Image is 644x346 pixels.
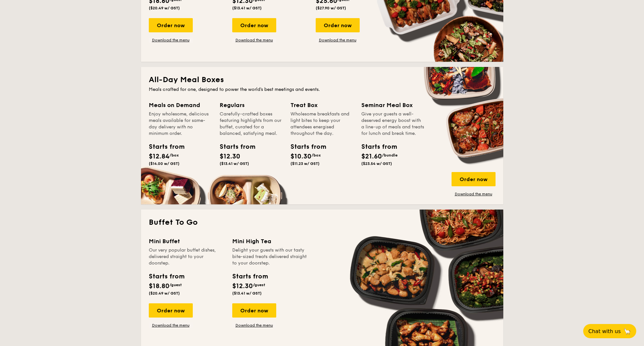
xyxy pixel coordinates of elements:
[361,101,424,110] div: Seminar Meal Box
[232,6,262,10] span: ($13.41 w/ GST)
[220,101,283,110] div: Regulars
[232,323,276,328] a: Download the menu
[290,153,311,160] span: $10.30
[232,291,262,296] span: ($13.41 w/ GST)
[232,38,276,43] a: Download the menu
[220,161,249,166] span: ($13.41 w/ GST)
[149,18,193,32] div: Order now
[232,18,276,32] div: Order now
[452,172,496,186] div: Order now
[623,328,631,335] span: 🦙
[583,324,636,338] button: Chat with us🦙
[588,328,621,334] span: Chat with us
[382,153,398,157] span: /bundle
[290,111,354,137] div: Wholesome breakfasts and light bites to keep your attendees energised throughout the day.
[149,303,193,318] div: Order now
[220,142,249,152] div: Starts from
[452,191,496,197] a: Download the menu
[149,282,169,290] span: $18.80
[149,38,193,43] a: Download the menu
[290,142,320,152] div: Starts from
[149,247,224,266] div: Our very popular buffet dishes, delivered straight to your doorstep.
[316,6,346,10] span: ($27.90 w/ GST)
[149,153,169,160] span: $12.84
[253,283,265,287] span: /guest
[361,161,392,166] span: ($23.54 w/ GST)
[290,161,320,166] span: ($11.23 w/ GST)
[290,101,354,110] div: Treat Box
[149,237,224,246] div: Mini Buffet
[220,111,283,137] div: Carefully-crafted boxes featuring highlights from our buffet, curated for a balanced, satisfying ...
[149,101,212,110] div: Meals on Demand
[232,247,308,266] div: Delight your guests with our tasty bite-sized treats delivered straight to your doorstep.
[149,272,184,281] div: Starts from
[149,323,193,328] a: Download the menu
[149,161,180,166] span: ($14.00 w/ GST)
[149,142,178,152] div: Starts from
[149,111,212,137] div: Enjoy wholesome, delicious meals available for same-day delivery with no minimum order.
[311,153,321,157] span: /box
[361,111,424,137] div: Give your guests a well-deserved energy boost with a line-up of meals and treats for lunch and br...
[149,6,180,10] span: ($20.49 w/ GST)
[149,75,496,85] h2: All-Day Meal Boxes
[232,303,276,318] div: Order now
[232,282,253,290] span: $12.30
[169,283,182,287] span: /guest
[169,153,179,157] span: /box
[361,153,382,160] span: $21.60
[149,217,496,228] h2: Buffet To Go
[316,18,360,32] div: Order now
[316,38,360,43] a: Download the menu
[232,237,308,246] div: Mini High Tea
[232,272,267,281] div: Starts from
[220,153,240,160] span: $12.30
[149,86,496,93] div: Meals crafted for one, designed to power the world's best meetings and events.
[149,291,180,296] span: ($20.49 w/ GST)
[361,142,390,152] div: Starts from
